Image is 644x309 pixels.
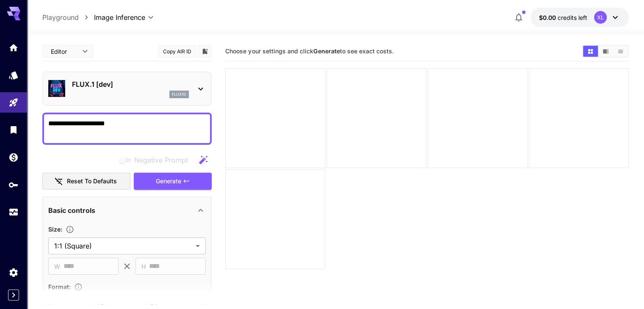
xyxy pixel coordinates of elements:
[8,267,19,278] div: Settings
[598,46,613,57] button: Show images in video view
[172,91,186,97] p: flux1d
[539,14,558,21] span: $0.00
[72,79,189,89] p: FLUX.1 [dev]
[141,262,146,271] span: H
[8,179,19,190] div: API Keys
[156,176,181,187] span: Generate
[51,47,77,56] span: Editor
[42,12,94,22] nav: breadcrumb
[54,241,192,251] span: 1:1 (Square)
[558,14,587,21] span: credits left
[8,97,19,108] div: Playground
[613,46,628,57] button: Show images in list view
[134,155,188,165] span: Negative Prompt
[583,46,598,57] button: Show images in grid view
[48,76,206,102] div: FLUX.1 [dev]flux1d
[62,225,77,234] button: Adjust the dimensions of the generated image by specifying its width and height in pixels, or sel...
[225,47,393,55] span: Choose your settings and click to see exact costs.
[54,262,60,271] span: W
[94,12,145,22] span: Image Inference
[8,290,19,301] button: Expand sidebar
[158,45,196,58] button: Copy AIR ID
[313,47,340,55] b: Generate
[8,42,19,53] div: Home
[531,8,629,27] button: $0.00XL
[8,152,19,163] div: Wallet
[594,11,607,24] div: XL
[48,200,206,221] div: Basic controls
[8,124,19,135] div: Library
[8,70,19,80] div: Models
[134,173,212,190] button: Generate
[48,226,62,233] span: Size :
[582,45,629,58] div: Show images in grid viewShow images in video viewShow images in list view
[201,46,209,56] button: Add to library
[8,207,19,218] div: Usage
[117,154,195,165] span: Negative prompts are not compatible with the selected model.
[42,173,130,190] button: Reset to defaults
[48,205,95,215] p: Basic controls
[42,12,79,22] a: Playground
[539,13,587,22] div: $0.00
